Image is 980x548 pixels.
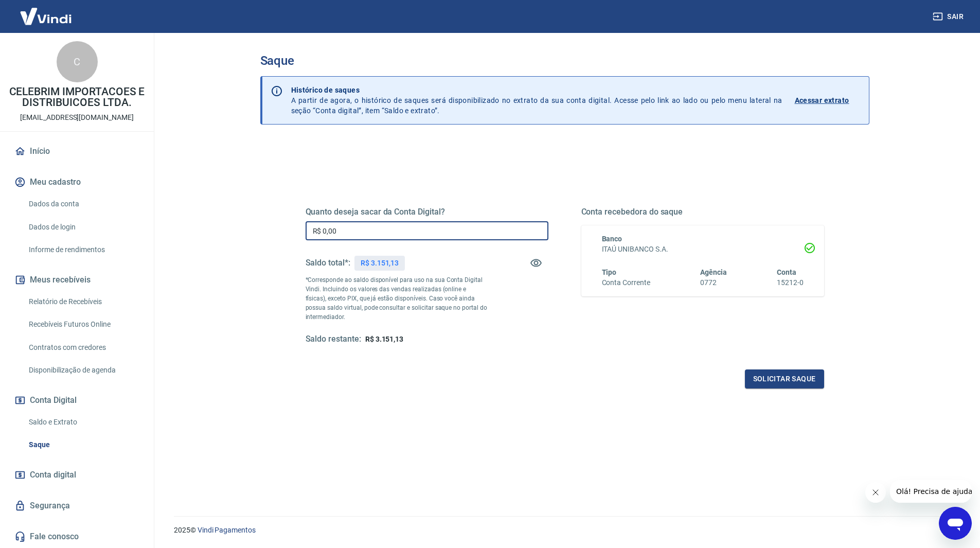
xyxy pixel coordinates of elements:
[306,334,361,345] h5: Saldo restante:
[25,291,141,312] a: Relatório de Recebíveis
[306,275,488,322] p: *Corresponde ao saldo disponível para uso na sua Conta Digital Vindi. Incluindo os valores das ve...
[174,525,955,536] p: 2025 ©
[20,112,134,123] p: [EMAIL_ADDRESS][DOMAIN_NAME]
[700,268,727,276] span: Agência
[745,369,824,388] button: Solicitar saque
[795,85,861,116] a: Acessar extrato
[12,140,141,163] a: Início
[25,239,141,260] a: Informe de rendimentos
[25,360,141,381] a: Disponibilização de agenda
[8,86,146,108] p: CELEBRIM IMPORTACOES E DISTRIBUICOES LTDA.
[12,464,141,486] a: Conta digital
[795,95,849,105] p: Acessar extrato
[198,526,256,534] a: Vindi Pagamentos
[25,217,141,238] a: Dados de login
[777,277,804,288] h6: 15212-0
[602,277,650,288] h6: Conta Corrente
[57,41,98,82] div: C
[30,468,76,482] span: Conta digital
[865,482,886,503] iframe: Fechar mensagem
[12,269,141,291] button: Meus recebíveis
[25,193,141,215] a: Dados da conta
[25,412,141,433] a: Saldo e Extrato
[12,494,141,517] a: Segurança
[777,268,796,276] span: Conta
[12,389,141,412] button: Conta Digital
[602,235,622,243] span: Banco
[939,507,972,540] iframe: Botão para abrir a janela de mensagens
[12,1,79,32] img: Vindi
[361,258,399,269] p: R$ 3.151,13
[12,171,141,193] button: Meu cadastro
[700,277,727,288] h6: 0772
[25,314,141,335] a: Recebíveis Futuros Online
[306,258,350,268] h5: Saldo total*:
[306,207,548,217] h5: Quanto deseja sacar da Conta Digital?
[291,85,782,116] p: A partir de agora, o histórico de saques será disponibilizado no extrato da sua conta digital. Ac...
[6,7,86,15] span: Olá! Precisa de ajuda?
[25,434,141,455] a: Saque
[12,525,141,548] a: Fale conosco
[25,337,141,358] a: Contratos com credores
[365,335,403,343] span: R$ 3.151,13
[260,54,869,68] h3: Saque
[291,85,782,95] p: Histórico de saques
[931,7,968,26] button: Sair
[581,207,824,217] h5: Conta recebedora do saque
[890,480,972,503] iframe: Mensagem da empresa
[602,268,617,276] span: Tipo
[602,244,804,255] h6: ITAÚ UNIBANCO S.A.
